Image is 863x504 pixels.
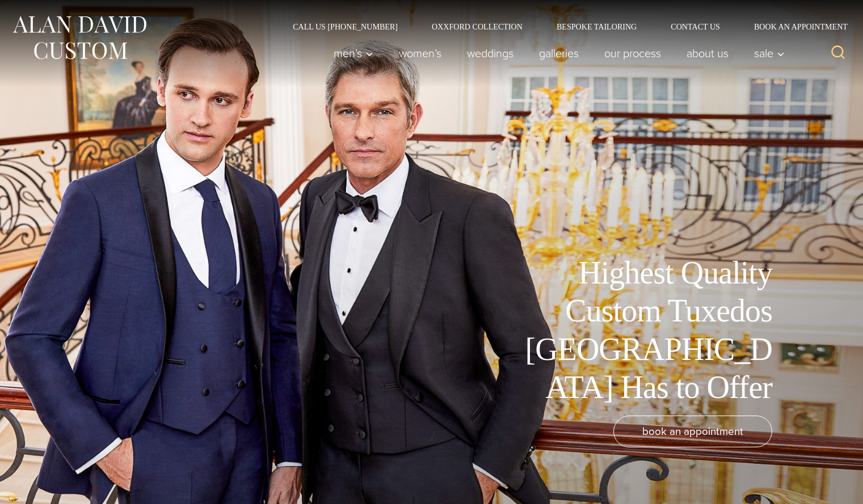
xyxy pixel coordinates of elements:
a: Call Us [PHONE_NUMBER] [276,23,415,31]
a: Our Process [592,42,674,65]
img: Alan David Custom [11,12,148,63]
h1: Highest Quality Custom Tuxedos [GEOGRAPHIC_DATA] Has to Offer [517,254,772,406]
a: Women’s [386,42,454,65]
a: book an appointment [613,416,772,447]
a: Book an Appointment [737,23,852,31]
span: Men’s [334,48,373,59]
a: About Us [674,42,742,65]
a: Contact Us [654,23,737,31]
button: View Search Form [824,40,852,67]
nav: Primary Navigation [321,42,791,65]
span: book an appointment [642,423,743,439]
nav: Secondary Navigation [276,23,852,31]
span: Sale [754,48,785,59]
a: weddings [454,42,527,65]
a: Oxxford Collection [415,23,540,31]
a: Bespoke Tailoring [540,23,654,31]
a: Galleries [527,42,592,65]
